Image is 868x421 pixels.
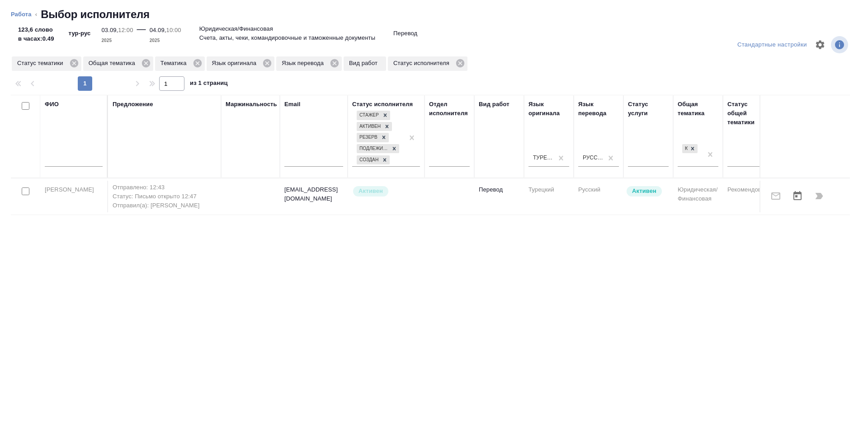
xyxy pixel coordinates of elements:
[166,27,181,33] p: 10:00
[359,187,383,196] p: Активен
[583,154,604,162] div: Русский
[673,181,723,212] td: Юридическая/Финансовая
[83,56,153,71] div: Общая тематика
[282,59,327,68] p: Язык перевода
[429,100,470,118] div: Отдел исполнителя
[357,133,379,142] div: Резерв
[356,132,390,143] div: Стажер, Активен, Резерв, Подлежит внедрению, Создан
[101,27,118,33] p: 03.09,
[150,27,166,33] p: 04.09,
[356,154,391,166] div: Стажер, Активен, Резерв, Подлежит внедрению, Создан
[678,100,718,118] div: Общая тематика
[41,7,150,22] h2: Выбор исполнителя
[809,34,831,56] span: Настроить таблицу
[524,181,574,212] td: Турецкий
[284,185,343,203] p: [EMAIL_ADDRESS][DOMAIN_NAME]
[11,7,857,22] nav: breadcrumb
[528,100,569,118] div: Язык оригинала
[357,144,389,154] div: Подлежит внедрению
[388,56,467,71] div: Статус исполнителя
[357,155,380,165] div: Создан
[18,25,54,34] p: 123,6 слово
[113,100,153,109] div: Предложение
[831,36,850,53] span: Посмотреть информацию
[89,59,138,68] p: Общая тематика
[276,56,342,71] div: Язык перевода
[357,111,380,120] div: Стажер
[17,59,66,68] p: Статус тематики
[11,11,32,18] a: Работа
[212,59,260,68] p: Язык оригинала
[155,56,205,71] div: Тематика
[393,29,417,38] p: Перевод
[574,181,623,212] td: Русский
[284,100,300,109] div: Email
[207,56,275,71] div: Язык оригинала
[681,143,698,154] div: Юридическая/Финансовая
[356,143,400,154] div: Стажер, Активен, Резерв, Подлежит внедрению, Создан
[357,122,382,131] div: Активен
[787,185,808,207] button: Открыть календарь загрузки
[199,24,273,33] p: Юридическая/Финансовая
[35,10,37,19] li: ‹
[479,100,509,109] div: Вид работ
[356,110,391,121] div: Стажер, Активен, Резерв, Подлежит внедрению, Создан
[393,59,453,68] p: Статус исполнителя
[578,100,619,118] div: Язык перевода
[160,59,190,68] p: Тематика
[45,100,59,109] div: ФИО
[118,27,133,33] p: 12:00
[533,154,554,162] div: Турецкий
[137,22,146,45] div: —
[352,100,413,109] div: Статус исполнителя
[22,187,29,195] input: Выбери исполнителей, чтобы отправить приглашение на работу
[735,38,809,52] div: split button
[479,185,519,194] p: Перевод
[12,56,81,71] div: Статус тематики
[113,183,217,192] p: Отправлено: 12:43
[226,100,277,109] div: Маржинальность
[113,192,217,201] p: Статус: Письмо открыто 12:47
[628,100,669,118] div: Статус услуги
[682,144,688,154] div: Юридическая/Финансовая
[190,78,228,91] span: из 1 страниц
[632,187,656,196] p: Активен
[356,121,393,132] div: Стажер, Активен, Резерв, Подлежит внедрению, Создан
[40,181,108,212] td: [PERSON_NAME]
[113,201,217,210] p: Отправил(а): [PERSON_NAME]
[352,185,420,197] div: Рядовой исполнитель: назначай с учетом рейтинга
[349,59,381,68] p: Вид работ
[723,181,773,212] td: Рекомендован
[727,100,768,127] div: Статус общей тематики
